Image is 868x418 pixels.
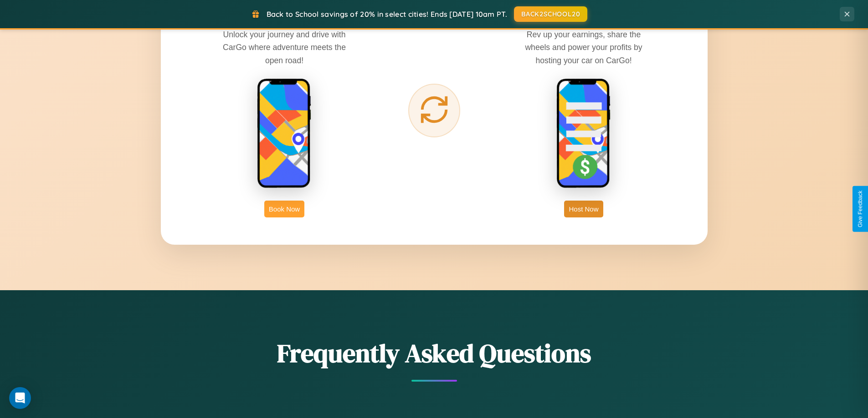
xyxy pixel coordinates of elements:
img: host phone [556,78,611,189]
p: Unlock your journey and drive with CarGo where adventure meets the open road! [216,28,353,66]
div: Give Feedback [857,191,863,227]
img: rent phone [257,78,312,189]
button: Book Now [264,201,304,217]
button: BACK2SCHOOL20 [514,6,587,22]
span: Back to School savings of 20% in select cities! Ends [DATE] 10am PT. [267,10,507,19]
h2: Frequently Asked Questions [161,336,708,371]
div: Open Intercom Messenger [9,387,31,409]
button: Host Now [564,201,603,217]
p: Rev up your earnings, share the wheels and power your profits by hosting your car on CarGo! [515,28,652,66]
